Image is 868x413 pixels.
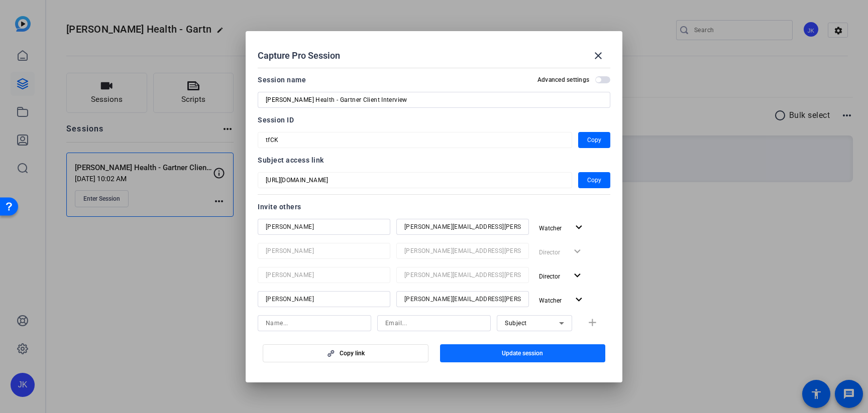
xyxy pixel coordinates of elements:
input: Session OTP [266,174,564,186]
span: Subject [505,320,527,327]
mat-icon: close [592,50,604,62]
button: Director [535,267,588,285]
input: Email... [404,269,521,281]
input: Email... [404,293,521,305]
span: Copy link [340,349,365,357]
input: Name... [266,221,382,233]
button: Watcher [535,219,589,237]
input: Name... [266,269,382,281]
input: Email... [404,245,521,257]
input: Session OTP [266,134,564,146]
input: Enter Session Name [266,94,602,106]
button: Update session [440,344,606,362]
div: Subject access link [258,154,610,166]
mat-icon: expand_more [573,294,585,306]
span: Director [539,273,560,280]
h2: Advanced settings [537,76,589,84]
div: Session name [258,74,306,86]
span: Update session [502,349,543,357]
span: Copy [587,134,601,146]
button: Copy link [263,344,428,362]
input: Name... [266,245,382,257]
button: Copy [578,172,610,188]
span: Watcher [539,225,562,232]
span: Copy [587,174,601,186]
button: Copy [578,132,610,148]
span: Watcher [539,297,562,304]
div: Capture Pro Session [258,44,610,68]
input: Email... [385,317,483,329]
div: Invite others [258,201,610,213]
mat-icon: expand_more [571,269,584,282]
div: Session ID [258,114,610,126]
input: Email... [404,221,521,233]
input: Name... [266,293,382,305]
button: Watcher [535,291,589,309]
input: Name... [266,317,363,329]
mat-icon: expand_more [573,221,585,234]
